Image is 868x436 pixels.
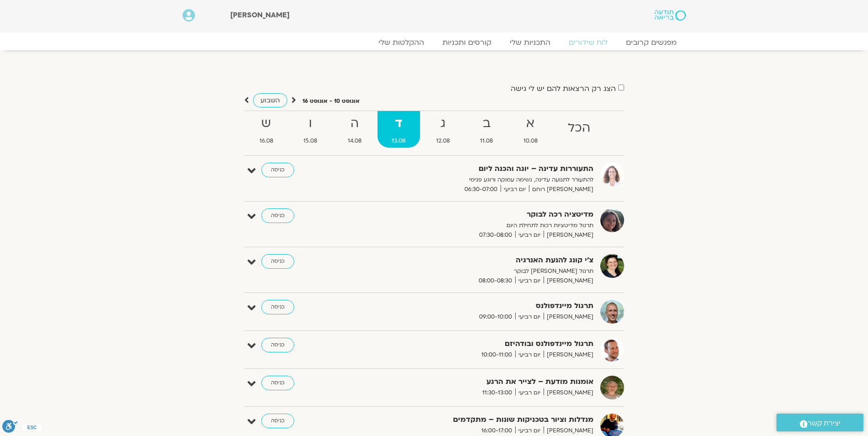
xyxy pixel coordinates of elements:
[509,136,552,146] span: 10.08
[422,113,464,134] strong: ג
[776,414,863,431] a: יצירת קשר
[476,312,515,322] span: 09:00-10:00
[515,350,544,360] span: יום רביעי
[475,276,515,286] span: 08:00-08:30
[369,300,593,312] strong: תרגול מיינדפולנס
[183,38,686,47] nav: Menu
[509,113,552,134] strong: א
[515,230,544,240] span: יום רביעי
[377,113,420,134] strong: ד
[369,254,593,266] strong: צ'י קונג להנעת האנרגיה
[808,417,841,430] span: יצירת קשר
[478,350,515,360] span: 10:00-11:00
[544,276,593,286] span: [PERSON_NAME]
[261,338,294,352] a: כניסה
[544,350,593,360] span: [PERSON_NAME]
[617,38,686,47] a: מפגשים קרובים
[369,266,593,276] p: תרגול [PERSON_NAME] לבוקר
[369,163,593,175] strong: התעוררות עדינה – יוגה והכנה ליום
[369,338,593,350] strong: תרגול מיינדפולנס ובודהיזם
[369,221,593,230] p: תרגול מדיטציות רכות לתחילת היום
[245,113,288,134] strong: ש
[501,38,560,47] a: התכניות שלי
[261,208,294,223] a: כניסה
[369,376,593,388] strong: אומנות מודעת – לצייר את הרגע
[476,230,515,240] span: 07:30-08:00
[289,113,332,134] strong: ו
[369,208,593,221] strong: מדיטציה רכה לבוקר
[433,38,501,47] a: קורסים ותכניות
[261,254,294,269] a: כניסה
[261,414,294,428] a: כניסה
[501,185,529,194] span: יום רביעי
[478,426,515,436] span: 16:00-17:00
[260,96,280,105] span: השבוע
[334,136,376,146] span: 14.08
[479,388,515,398] span: 11:30-13:00
[511,85,616,93] label: הצג רק הרצאות להם יש לי גישה
[422,136,464,146] span: 12.08
[245,136,288,146] span: 16.08
[334,113,376,134] strong: ה
[377,111,420,148] a: ד13.08
[466,111,507,148] a: ב11.08
[509,111,552,148] a: א10.08
[466,136,507,146] span: 11.08
[461,185,501,194] span: 06:30-07:00
[544,312,593,322] span: [PERSON_NAME]
[253,93,287,107] a: השבוע
[554,111,605,148] a: הכל
[466,113,507,134] strong: ב
[245,111,288,148] a: ש16.08
[261,376,294,390] a: כניסה
[369,414,593,426] strong: מנדלות וציור בטכניקות שונות – מתקדמים
[515,388,544,398] span: יום רביעי
[422,111,464,148] a: ג12.08
[544,426,593,436] span: [PERSON_NAME]
[261,163,294,177] a: כניסה
[369,38,433,47] a: ההקלטות שלי
[529,185,593,194] span: [PERSON_NAME] רוחם
[544,230,593,240] span: [PERSON_NAME]
[289,111,332,148] a: ו15.08
[334,111,376,148] a: ה14.08
[289,136,332,146] span: 15.08
[515,276,544,286] span: יום רביעי
[261,300,294,314] a: כניסה
[377,136,420,146] span: 13.08
[544,388,593,398] span: [PERSON_NAME]
[369,175,593,185] p: להתעורר לתנועה עדינה, נשימה עמוקה ורוגע פנימי
[560,38,617,47] a: לוח שידורים
[230,10,290,20] span: [PERSON_NAME]
[515,312,544,322] span: יום רביעי
[554,118,605,138] strong: הכל
[302,96,360,106] p: אוגוסט 10 - אוגוסט 16
[515,426,544,436] span: יום רביעי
